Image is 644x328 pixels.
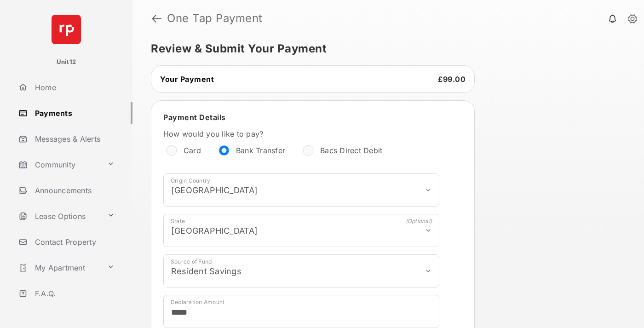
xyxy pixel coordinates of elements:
a: Announcements [15,179,132,201]
a: Payments [15,102,132,124]
span: £99.00 [438,75,466,84]
p: Unit12 [57,58,76,67]
a: Community [15,154,103,176]
a: F.A.Q. [15,282,132,305]
h5: Review & Submit Your Payment [151,43,618,54]
a: Home [15,76,132,98]
label: Bacs Direct Debit [320,146,382,155]
span: Your Payment [160,75,214,84]
label: Bank Transfer [236,146,285,155]
label: Card [184,146,201,155]
a: My Apartment [15,257,103,279]
a: Contact Property [15,231,132,253]
span: Payment Details [163,113,226,122]
img: svg+xml;base64,PHN2ZyB4bWxucz0iaHR0cDovL3d3dy53My5vcmcvMjAwMC9zdmciIHdpZHRoPSI2NCIgaGVpZ2h0PSI2NC... [52,15,81,44]
label: How would you like to pay? [163,129,439,138]
a: Lease Options [15,205,103,227]
a: Messages & Alerts [15,128,132,150]
strong: One Tap Payment [167,13,263,24]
